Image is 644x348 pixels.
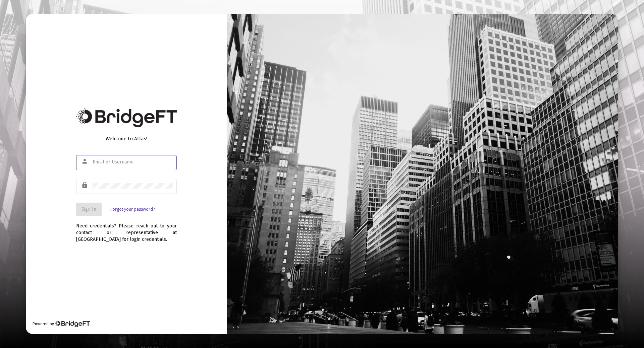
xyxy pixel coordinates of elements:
div: Powered by [33,321,90,327]
mat-icon: person [81,157,89,165]
a: Forgot your password? [110,206,155,213]
input: Email or Username [93,159,173,165]
div: Need credentials? Please reach out to your contact or representative at [GEOGRAPHIC_DATA] for log... [76,216,177,243]
button: Sign In [76,203,102,216]
mat-icon: lock [81,181,89,189]
span: Sign In [82,206,96,212]
img: Bridge Financial Technology Logo [55,321,90,327]
div: Welcome to Atlas! [76,135,177,142]
img: Bridge Financial Technology Logo [76,108,177,127]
